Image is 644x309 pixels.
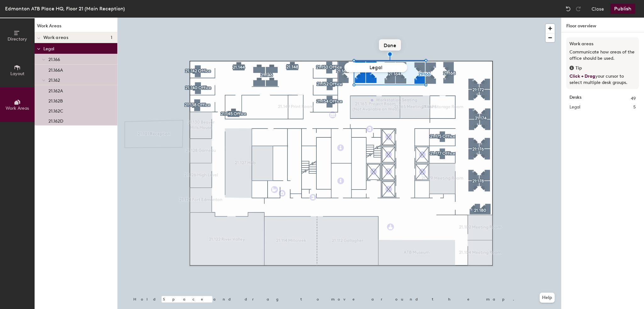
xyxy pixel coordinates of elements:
[540,293,555,303] button: Help
[569,65,636,72] div: Tip
[631,95,636,102] span: 49
[48,117,63,124] p: 21.162D
[569,104,580,111] span: Legal
[561,18,644,32] h1: Floor overview
[48,97,63,104] p: 21.162B
[43,35,68,40] span: Work areas
[569,41,636,47] h3: Work areas
[5,5,125,13] div: Edmonton ATB Place HQ, Floor 21 (Main Reception)
[591,4,604,14] button: Close
[48,78,60,83] span: 21.162
[48,57,60,62] span: 21.166
[569,74,595,79] span: Click + Drag
[575,6,581,12] img: Redo
[8,36,27,42] span: Directory
[111,35,112,40] span: 1
[43,44,112,52] p: Legal
[569,49,636,62] p: Communicate how areas of the office should be used.
[565,6,571,12] img: Undo
[633,104,636,111] span: 5
[6,106,29,111] span: Work Areas
[48,66,63,73] p: 21.166A
[10,71,25,76] span: Layout
[35,23,117,32] h1: Work Areas
[610,4,635,14] button: Publish
[379,39,401,51] button: Done
[569,73,636,86] p: your cursor to select multiple desk groups.
[569,95,581,102] strong: Desks
[48,107,63,114] p: 21.162C
[48,86,63,94] p: 21.162A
